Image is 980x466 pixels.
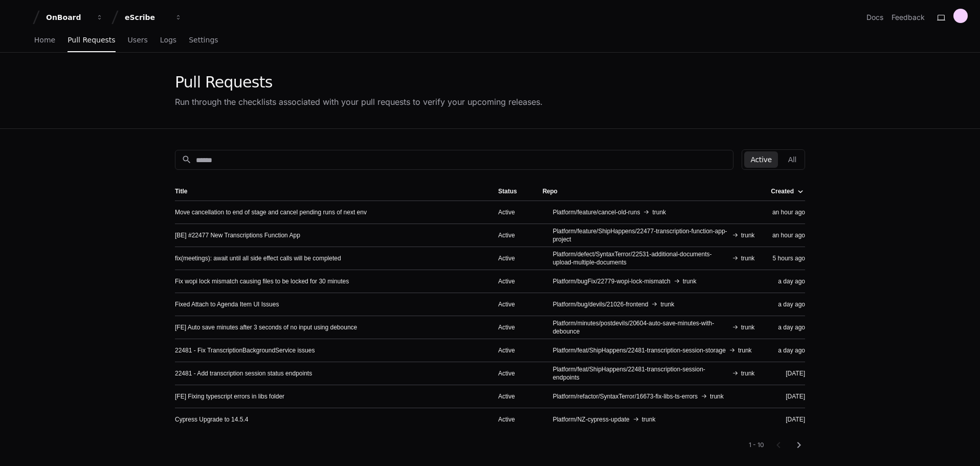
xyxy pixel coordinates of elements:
[771,300,805,308] div: a day ago
[175,277,349,285] a: Fix wopi lock mismatch causing files to be locked for 30 minutes
[128,37,148,43] span: Users
[498,415,526,424] div: Active
[553,319,729,336] span: Platform/minutes/postdevils/20604-auto-save-minutes-with-debounce
[771,346,805,354] div: a day ago
[498,187,526,195] div: Status
[175,187,482,195] div: Title
[128,29,148,52] a: Users
[771,187,803,195] div: Created
[125,12,169,23] div: eScribe
[782,151,803,168] button: All
[68,29,115,52] a: Pull Requests
[175,96,543,108] div: Run through the checklists associated with your pull requests to verify your upcoming releases.
[793,439,805,451] mat-icon: chevron_right
[42,8,107,27] button: OnBoard
[175,415,248,424] a: Cypress Upgrade to 14.5.4
[741,323,755,331] span: trunk
[553,208,640,216] span: Platform/feature/cancel-old-runs
[683,277,697,285] span: trunk
[771,231,805,239] div: an hour ago
[121,8,186,27] button: eScribe
[553,346,726,354] span: Platform/feat/ShipHappens/22481-transcription-session-storage
[175,231,300,239] a: [BE] #22477 New Transcriptions Function App
[498,392,526,401] div: Active
[182,154,192,165] mat-icon: search
[498,254,526,262] div: Active
[160,37,176,43] span: Logs
[892,12,925,23] button: Feedback
[771,415,805,424] div: [DATE]
[771,369,805,378] div: [DATE]
[749,441,764,449] div: 1 - 10
[741,231,755,239] span: trunk
[553,227,729,243] span: Platform/feature/ShipHappens/22477-transcription-function-app-project
[160,29,176,52] a: Logs
[175,392,284,401] a: [FE] Fixing typescript errors in libs folder
[553,392,698,401] span: Platform/refactor/SyntaxTerror/16673-fix-libs-ts-errors
[175,369,312,378] a: 22481 - Add transcription session status endpoints
[175,208,367,216] a: Move cancellation to end of stage and cancel pending runs of next env
[553,250,729,267] span: Platform/defect/SyntaxTerror/22531-additional-documents-upload-multiple-documents
[498,208,526,216] div: Active
[771,277,805,285] div: a day ago
[175,300,279,308] a: Fixed Attach to Agenda Item UI Issues
[498,187,517,195] div: Status
[534,182,763,201] th: Repo
[175,254,341,262] a: fix(meetings): await until all side effect calls will be completed
[68,37,115,43] span: Pull Requests
[175,346,315,354] a: 22481 - Fix TranscriptionBackgroundService issues
[498,346,526,354] div: Active
[771,208,805,216] div: an hour ago
[866,12,883,23] a: Docs
[553,277,671,285] span: Platform/bugFix/22779-wopi-lock-mismatch
[771,323,805,331] div: a day ago
[771,392,805,401] div: [DATE]
[744,151,777,168] button: Active
[741,254,755,262] span: trunk
[498,231,526,239] div: Active
[189,37,218,43] span: Settings
[189,29,218,52] a: Settings
[498,369,526,378] div: Active
[553,365,729,382] span: Platform/feat/ShipHappens/22481-transcription-session-endpoints
[175,187,187,195] div: Title
[660,300,674,308] span: trunk
[553,300,649,308] span: Platform/bug/devils/21026-frontend
[498,300,526,308] div: Active
[34,37,55,43] span: Home
[771,187,794,195] div: Created
[175,323,357,331] a: [FE] Auto save minutes after 3 seconds of no input using debounce
[652,208,666,216] span: trunk
[771,254,805,262] div: 5 hours ago
[642,415,656,424] span: trunk
[741,369,755,378] span: trunk
[553,415,630,424] span: Platform/NZ-cypress-update
[498,323,526,331] div: Active
[738,346,752,354] span: trunk
[710,392,724,401] span: trunk
[34,29,55,52] a: Home
[46,12,90,23] div: OnBoard
[175,73,543,92] div: Pull Requests
[498,277,526,285] div: Active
